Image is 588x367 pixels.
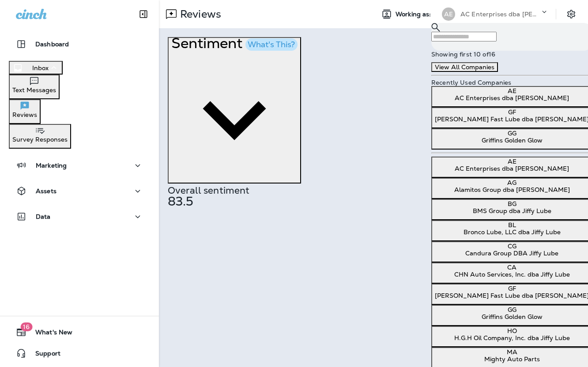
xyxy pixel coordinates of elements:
[168,198,579,205] h1: 83.5
[245,38,298,51] button: What's This?
[9,157,150,174] button: Marketing
[171,38,298,52] h1: Sentiment
[177,7,221,21] p: Reviews
[168,187,579,194] h2: Overall sentiment
[36,213,51,220] p: Data
[9,208,150,225] button: Data
[12,136,68,143] p: Survey Responses
[9,61,63,75] button: Inbox
[20,322,32,331] span: 16
[9,99,41,124] button: Reviews
[26,350,60,360] span: Support
[9,75,60,99] button: Text Messages
[35,41,69,48] p: Dashboard
[36,187,57,195] p: Assets
[431,62,498,72] button: View All Companies
[168,37,301,183] button: SentimentWhat's This?
[26,329,72,339] span: What's New
[131,5,156,23] button: Collapse Sidebar
[36,162,67,169] p: Marketing
[9,35,150,53] button: Dashboard
[460,11,540,18] p: AC Enterprises dba [PERSON_NAME]
[248,41,295,49] div: What's This?
[9,345,150,362] button: Support
[9,182,150,200] button: Assets
[442,7,455,21] div: AE
[9,124,71,149] button: Survey Responses
[9,323,150,341] button: 16What's New
[396,11,433,18] span: Working as:
[12,86,56,94] p: Text Messages
[32,64,49,71] p: Inbox
[563,6,579,22] button: Settings
[12,111,37,118] p: Reviews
